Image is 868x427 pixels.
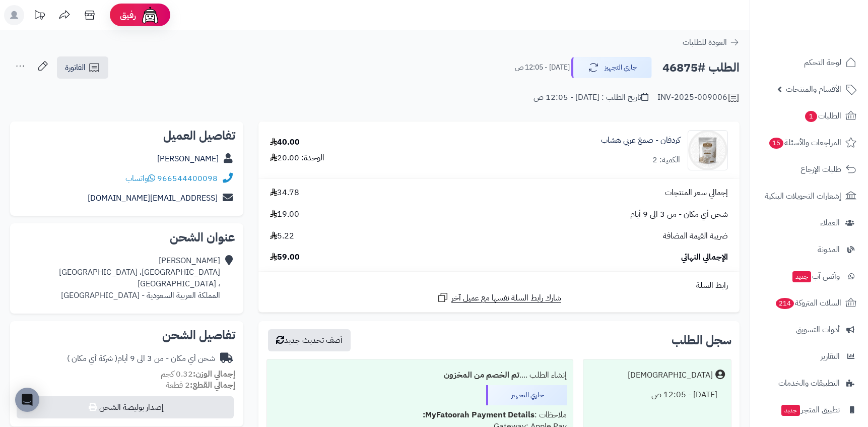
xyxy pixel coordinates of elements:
[423,409,535,421] b: MyFatoorah Payment Details:
[262,280,736,291] div: رابط السلة
[437,291,561,304] a: شارك رابط السلة نفسها مع عميل آخر
[665,187,728,199] span: إجمالي سعر المنتجات
[792,271,811,282] span: جديد
[268,329,351,351] button: أضف تحديث جديد
[601,135,680,146] a: كردفان - صمغ عربي هشاب
[791,269,840,283] span: وآتس آب
[657,92,740,104] div: INV-2025-009006
[663,230,728,242] span: ضريبة القيمة المضافة
[515,63,570,73] small: [DATE] - 12:05 ص
[805,111,817,122] span: 1
[17,396,234,418] button: إصدار بوليصة الشحن
[756,318,862,342] a: أدوات التسويق
[756,104,862,128] a: الطلبات1
[818,242,840,257] span: المدونة
[628,370,713,381] div: [DEMOGRAPHIC_DATA]
[780,403,840,417] span: تطبيق المتجر
[756,371,862,395] a: التطبيقات والخدمات
[444,369,519,381] b: تم الخصم من المخزون
[769,138,783,149] span: 15
[15,388,39,412] div: Open Intercom Messenger
[786,82,841,96] span: الأقسام والمنتجات
[756,398,862,422] a: تطبيق المتجرجديد
[166,379,235,391] small: 2 قطعة
[804,109,841,123] span: الطلبات
[120,9,136,21] span: رفيق
[652,154,680,166] div: الكمية: 2
[756,291,862,315] a: السلات المتروكة214
[57,56,108,79] a: الفاتورة
[756,264,862,288] a: وآتس آبجديد
[270,252,300,263] span: 59.00
[486,385,567,405] div: جاري التجهيز
[804,55,841,70] span: لوحة التحكم
[589,385,725,405] div: [DATE] - 12:05 ص
[630,209,728,220] span: شحن أي مكان - من 3 الى 9 أيام
[688,130,727,170] img: karpro1-90x90.jpg
[190,379,235,391] strong: إجمالي القطع:
[59,255,220,301] div: [PERSON_NAME] [GEOGRAPHIC_DATA]، [GEOGRAPHIC_DATA] ، [GEOGRAPHIC_DATA] المملكة العربية السعودية -...
[451,292,561,304] span: شارك رابط السلة نفسها مع عميل آخر
[821,349,840,363] span: التقارير
[796,323,840,337] span: أدوات التسويق
[157,153,219,165] a: [PERSON_NAME]
[776,298,794,309] span: 214
[140,5,160,25] img: ai-face.png
[18,231,235,243] h2: عنوان الشحن
[820,216,840,230] span: العملاء
[65,62,86,74] span: الفاتورة
[270,230,294,242] span: 5.22
[775,296,841,310] span: السلات المتروكة
[67,353,215,364] div: شحن أي مكان - من 3 الى 9 أيام
[683,36,740,48] a: العودة للطلبات
[161,368,235,380] small: 0.32 كجم
[756,50,862,75] a: لوحة التحكم
[672,334,731,346] h3: سجل الطلب
[270,137,300,148] div: 40.00
[756,211,862,235] a: العملاء
[756,344,862,369] a: التقارير
[681,252,728,263] span: الإجمالي النهائي
[270,209,299,220] span: 19.00
[571,57,652,78] button: جاري التجهيز
[765,189,841,203] span: إشعارات التحويلات البنكية
[781,405,800,416] span: جديد
[27,5,52,28] a: تحديثات المنصة
[273,365,567,385] div: إنشاء الطلب ....
[67,352,117,364] span: ( شركة أي مكان )
[799,8,858,29] img: logo-2.png
[193,368,235,380] strong: إجمالي الوزن:
[125,172,155,185] a: واتساب
[778,376,840,390] span: التطبيقات والخدمات
[18,329,235,341] h2: تفاصيل الشحن
[800,162,841,176] span: طلبات الإرجاع
[756,184,862,208] a: إشعارات التحويلات البنكية
[756,131,862,155] a: المراجعات والأسئلة15
[662,57,740,78] h2: الطلب #46875
[533,92,648,103] div: تاريخ الطلب : [DATE] - 12:05 ص
[18,130,235,142] h2: تفاصيل العميل
[756,157,862,181] a: طلبات الإرجاع
[768,136,841,150] span: المراجعات والأسئلة
[88,192,218,204] a: [EMAIL_ADDRESS][DOMAIN_NAME]
[683,36,727,48] span: العودة للطلبات
[270,187,299,199] span: 34.78
[270,152,324,164] div: الوحدة: 20.00
[756,237,862,262] a: المدونة
[157,172,218,185] a: 966544400098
